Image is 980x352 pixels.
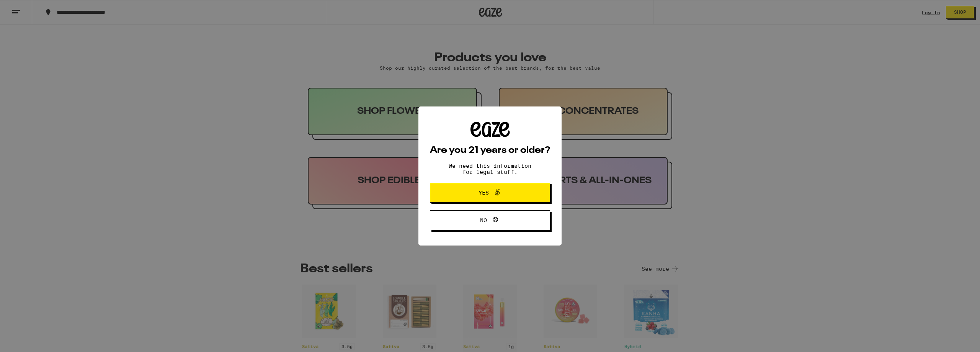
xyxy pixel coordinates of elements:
[5,5,55,11] span: Hi. Need any help?
[479,190,489,195] span: Yes
[442,163,538,175] p: We need this information for legal stuff.
[430,210,550,230] button: No
[430,183,550,203] button: Yes
[430,146,550,155] h2: Are you 21 years or older?
[480,218,487,223] span: No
